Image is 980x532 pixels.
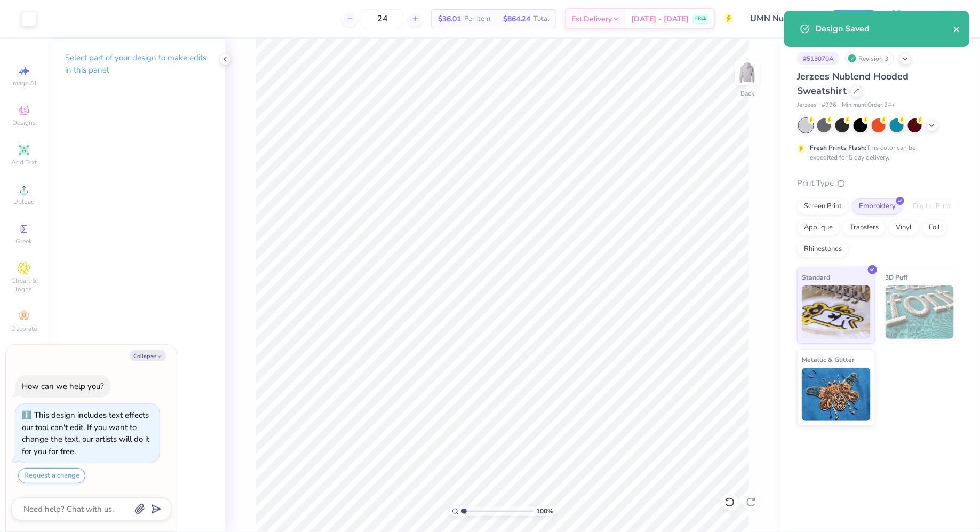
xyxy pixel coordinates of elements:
button: close [953,22,961,35]
span: Clipart & logos [5,276,43,293]
span: $864.24 [503,13,530,25]
img: Back [737,62,758,83]
div: Embroidery [852,198,903,215]
span: $36.01 [438,13,461,25]
button: Request a change [18,468,85,483]
img: Metallic & Glitter [802,368,871,421]
span: Decorate [11,324,37,333]
span: Greek [16,237,33,245]
img: Standard [802,285,871,339]
span: Image AI [12,79,37,88]
input: Untitled Design [742,8,820,29]
input: – – [362,9,403,28]
div: How can we help you? [22,381,104,392]
div: # 513070A [797,52,840,65]
span: 100 % [536,506,553,516]
span: Est. Delivery [571,13,612,25]
span: Jerzees Nublend Hooded Sweatshirt [797,70,909,97]
div: Transfers [843,220,886,236]
div: Rhinestones [797,241,849,257]
div: Print Type [797,177,959,189]
span: Minimum Order: 24 + [842,101,895,110]
div: Back [740,89,754,98]
span: Standard [802,272,830,283]
div: Foil [922,220,947,236]
div: Vinyl [889,220,919,236]
span: Add Text [11,158,37,166]
span: Jerzees [797,101,816,110]
span: Upload [13,197,35,206]
div: Applique [797,220,840,236]
div: This color can be expedited for 5 day delivery. [810,143,941,162]
span: # 996 [822,101,836,110]
div: This design includes text effects our tool can't edit. If you want to change the text, our artist... [22,410,149,457]
span: Total [533,13,549,25]
p: Select part of your design to make edits in this panel [65,52,208,76]
span: Metallic & Glitter [802,354,855,365]
div: Revision 3 [845,52,894,65]
img: 3D Puff [886,285,954,339]
div: Digital Print [906,198,958,215]
div: Screen Print [797,198,849,215]
button: Collapse [130,350,166,361]
span: [DATE] - [DATE] [631,13,689,25]
strong: Fresh Prints Flash: [810,144,866,152]
span: Designs [12,118,36,127]
span: 3D Puff [886,272,908,283]
span: FREE [695,15,706,22]
span: Per Item [464,13,490,25]
div: Design Saved [815,22,953,35]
